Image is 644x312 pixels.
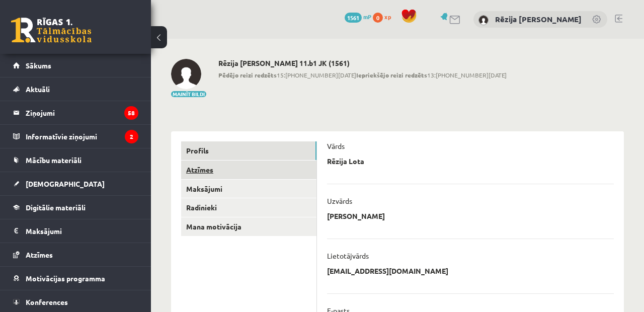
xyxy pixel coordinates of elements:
a: Rēzija [PERSON_NAME] [495,14,582,24]
a: Informatīvie ziņojumi2 [13,125,138,148]
p: [PERSON_NAME] [327,211,385,220]
span: [DEMOGRAPHIC_DATA] [26,179,105,188]
p: Uzvārds [327,196,352,205]
b: Iepriekšējo reizi redzēts [356,71,427,79]
span: 15:[PHONE_NUMBER][DATE] 13:[PHONE_NUMBER][DATE] [218,70,507,80]
a: Maksājumi [181,180,316,198]
span: Digitālie materiāli [26,203,86,212]
a: Mācību materiāli [13,148,138,172]
a: 0 xp [373,13,396,21]
span: 0 [373,13,383,23]
span: Sākums [26,61,51,70]
button: Mainīt bildi [171,91,206,97]
a: Radinieki [181,198,316,217]
a: Ziņojumi58 [13,101,138,124]
span: Mācību materiāli [26,155,82,165]
a: Maksājumi [13,219,138,243]
legend: Informatīvie ziņojumi [26,125,138,148]
span: Konferences [26,297,68,306]
img: Rēzija Lota Jansone [478,15,489,25]
span: 1561 [345,13,362,23]
legend: Maksājumi [26,219,138,243]
a: Motivācijas programma [13,267,138,290]
span: xp [384,13,391,21]
legend: Ziņojumi [26,101,138,124]
h2: Rēzija [PERSON_NAME] 11.b1 JK (1561) [218,59,507,67]
span: Aktuāli [26,85,50,94]
a: [DEMOGRAPHIC_DATA] [13,172,138,195]
a: Aktuāli [13,77,138,101]
span: Atzīmes [26,250,53,259]
a: 1561 mP [345,13,371,21]
i: 2 [125,130,138,143]
a: Digitālie materiāli [13,196,138,219]
span: mP [363,13,371,21]
a: Rīgas 1. Tālmācības vidusskola [11,18,92,43]
p: Rēzija Lota [327,157,364,166]
i: 58 [124,106,138,120]
a: Atzīmes [13,243,138,266]
a: Atzīmes [181,161,316,179]
p: Vārds [327,141,345,150]
span: Motivācijas programma [26,274,105,283]
a: Profils [181,141,316,160]
b: Pēdējo reizi redzēts [218,71,277,79]
p: [EMAIL_ADDRESS][DOMAIN_NAME] [327,266,448,275]
a: Sākums [13,54,138,77]
p: Lietotājvārds [327,251,369,260]
a: Mana motivācija [181,217,316,236]
img: Rēzija Lota Jansone [171,59,201,89]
